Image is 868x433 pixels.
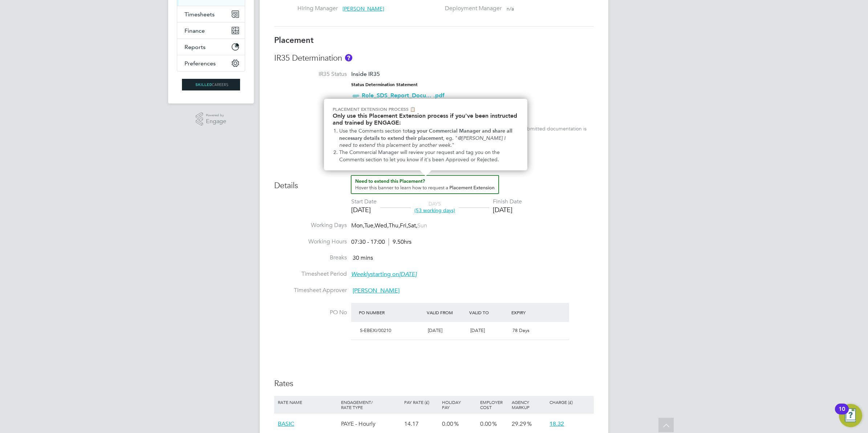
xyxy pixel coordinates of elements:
div: Holiday Pay [440,396,478,413]
span: [DATE] [428,327,442,333]
div: Need to extend this Placement? Hover this banner. [324,99,527,170]
label: PO No [274,309,347,316]
div: Rate Name [276,396,339,408]
div: Valid From [425,306,467,319]
span: Engage [206,118,226,125]
span: Timesheets [184,11,215,18]
em: @[PERSON_NAME] I need to extend this placement by another week. [339,135,507,149]
div: Pay Rate (£) [402,396,440,408]
label: Breaks [274,254,347,262]
div: [DATE] [351,206,377,214]
div: 07:30 - 17:00 [351,238,411,246]
label: IR35 Risk [274,108,347,116]
h2: Only use this Placement Extension process if you've been instructed and trained by ENGAGE: [333,112,519,126]
div: Finish Date [493,198,522,206]
div: Employer Cost [478,396,510,413]
label: Timesheet Period [274,270,347,278]
div: Start Date [351,198,377,206]
div: Agency Markup [510,396,548,413]
span: 18.32 [549,420,564,428]
div: Engagement/ Rate Type [339,396,402,413]
li: The Commercial Manager will review your request and tag you on the Comments section to let you kn... [339,149,519,163]
span: 78 Days [512,327,530,333]
label: Hiring Manager [297,5,337,12]
span: [PERSON_NAME] [353,287,399,294]
button: Open Resource Center, 10 new notifications [839,404,862,427]
button: About IR35 [345,54,352,61]
span: Tue, [364,222,375,229]
span: 0.00 [442,420,453,428]
span: " [452,142,454,148]
label: Working Hours [274,238,347,246]
strong: tag your Commercial Manager and share all necessary details to extend their placement [339,128,514,141]
div: 10 [839,409,845,418]
p: Placement Extension Process 📋 [333,106,519,112]
span: , eg. " [443,135,458,141]
div: Valid To [467,306,510,319]
b: Placement [274,35,314,45]
span: BASIC [278,420,294,428]
span: starting on [351,271,417,278]
span: 30 mins [353,255,373,262]
div: [DATE] [493,206,522,214]
span: Thu, [389,222,400,229]
h3: IR35 Determination [274,53,594,64]
span: (53 working days) [414,207,455,214]
span: Mon, [351,222,364,229]
a: Go to home page [177,79,245,90]
label: Deployment Manager [441,5,502,12]
label: Working Days [274,222,347,229]
button: How to extend a Placement? [351,175,499,194]
strong: Status Determination Statement [351,82,418,87]
div: Expiry [510,306,552,319]
span: 0.00 [480,420,491,428]
a: Role_SDS_Report_Docu... .pdf [362,92,445,99]
span: 29.29 [512,420,526,428]
label: Timesheet Approver [274,287,347,294]
span: Wed, [375,222,389,229]
span: [PERSON_NAME] [342,5,384,12]
h3: Details [274,175,594,191]
span: [DATE] [470,327,485,333]
span: S-EBEXI/00210 [360,327,391,333]
span: Finance [184,27,205,34]
em: [DATE] [399,271,417,278]
span: Fri, [400,222,408,229]
span: Preferences [184,60,216,67]
span: Sat, [408,222,417,229]
span: Inside IR35 [351,70,380,77]
span: Sun [417,222,427,229]
em: Weekly [351,271,370,278]
div: PO Number [357,306,425,319]
div: Charge (£) [548,396,592,408]
span: n/a [507,5,514,12]
div: DAYS [411,201,459,214]
span: Powered by [206,112,226,118]
h3: Rates [274,379,594,389]
span: Reports [184,44,206,50]
span: Use the Comments section to [339,128,407,134]
span: 9.50hrs [389,238,411,246]
img: skilledcareers-logo-retina.png [182,79,240,90]
label: IR35 Status [274,70,347,78]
